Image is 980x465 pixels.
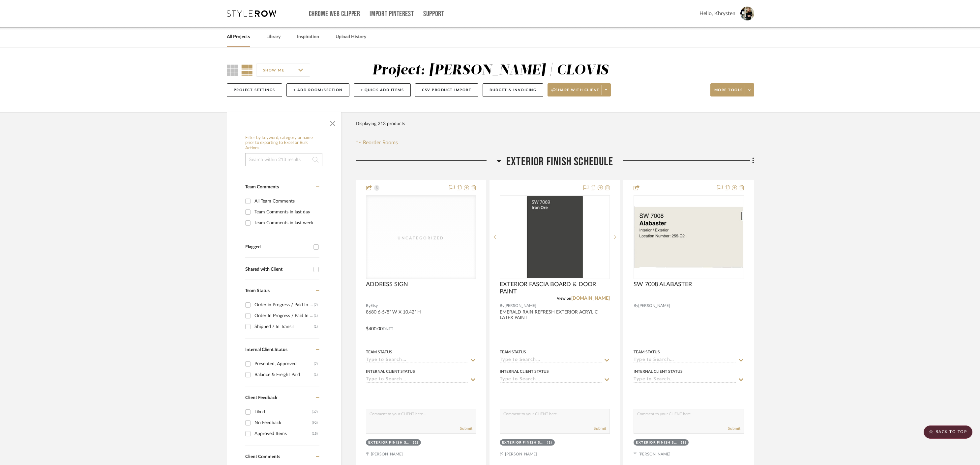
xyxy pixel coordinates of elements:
span: EXTERIOR FINISH SCHEDULE [506,155,613,169]
input: Type to Search… [500,377,602,383]
input: Type to Search… [366,357,468,364]
div: Order in Progress / Paid In Full / Freight Due to Ship [254,300,314,310]
div: (1) [681,440,687,445]
input: Type to Search… [634,357,736,364]
a: [DOMAIN_NAME] [571,296,610,301]
div: (7) [314,359,318,369]
div: EXTERIOR FINISH SCHEDULE [368,440,412,445]
span: Client Comments [245,454,280,459]
span: SW 7008 ALABASTER [634,281,692,288]
span: [PERSON_NAME] [638,303,670,309]
div: Liked [254,407,312,417]
div: Displaying 213 products [356,117,405,130]
div: Shipped / In Transit [254,321,314,332]
div: (1) [314,311,318,321]
input: Search within 213 results [245,153,322,166]
div: Shared with Client [245,267,310,272]
a: Inspiration [297,33,319,41]
button: Submit [594,425,606,431]
button: Submit [728,425,740,431]
span: ADDRESS SIGN [366,281,408,288]
div: (1) [314,369,318,380]
button: + Quick Add Items [354,83,411,97]
span: View on [557,296,571,300]
div: Team Comments in last week [254,218,318,228]
span: By [500,303,504,309]
div: (1) [547,440,552,445]
a: Support [423,11,444,17]
img: EXTERIOR FASCIA BOARD & DOOR PAINT [512,196,598,278]
input: Type to Search… [634,377,736,383]
div: Internal Client Status [634,369,683,374]
div: (1) [314,321,318,332]
span: Hello, Khrysten [699,10,735,17]
div: Uncategorized [388,235,454,241]
span: Etsy [371,303,378,309]
button: Project Settings [227,83,282,97]
a: Chrome Web Clipper [309,11,360,17]
button: Reorder Rooms [356,139,398,147]
div: Balance & Freight Paid [254,369,314,380]
a: All Projects [227,33,250,41]
scroll-to-top-button: BACK TO TOP [924,425,972,439]
button: CSV Product Import [415,83,478,97]
div: Team Comments in last day [254,207,318,217]
div: Team Status [634,349,660,355]
img: avatar [740,7,754,20]
span: By [366,303,371,309]
button: Budget & Invoicing [483,83,543,97]
div: (7) [314,300,318,310]
div: Flagged [245,244,310,250]
div: Approved Items [254,428,312,439]
span: Team Status [245,288,270,293]
div: EXTERIOR FINISH SCHEDULE [502,440,546,445]
input: Type to Search… [366,377,468,383]
span: Reorder Rooms [363,139,398,147]
span: Team Comments [245,185,279,189]
span: EXTERIOR FASCIA BOARD & DOOR PAINT [500,281,610,295]
span: Share with client [551,88,600,97]
span: [PERSON_NAME] [504,303,536,309]
button: More tools [710,83,754,96]
div: (92) [312,418,318,428]
a: Import Pinterest [370,11,414,17]
div: (1) [413,440,419,445]
button: + Add Room/Section [286,83,349,97]
img: SW 7008 ALABASTER [634,206,743,268]
div: Order In Progress / Paid In Full w/ Freight, No Balance due [254,311,314,321]
div: Internal Client Status [366,369,415,374]
span: By [634,303,638,309]
div: Presented, Approved [254,359,314,369]
div: Team Status [366,349,392,355]
div: Project: [PERSON_NAME] | CLOVIS [372,64,609,77]
h6: Filter by keyword, category or name prior to exporting to Excel or Bulk Actions [245,135,322,151]
div: (15) [312,428,318,439]
div: All Team Comments [254,196,318,206]
button: Submit [460,425,472,431]
div: (37) [312,407,318,417]
button: Close [326,116,339,129]
div: EXTERIOR FINISH SCHEDULE [636,440,679,445]
div: Team Status [500,349,526,355]
div: No Feedback [254,418,312,428]
a: Library [266,33,281,41]
button: Share with client [548,83,611,96]
div: Internal Client Status [500,369,549,374]
input: Type to Search… [500,357,602,364]
span: More tools [714,88,743,97]
a: Upload History [336,33,366,41]
span: Client Feedback [245,396,277,400]
span: Internal Client Status [245,347,287,352]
